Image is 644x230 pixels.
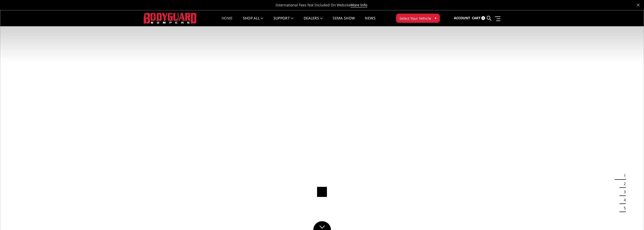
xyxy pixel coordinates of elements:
a: Dealers [304,16,323,26]
span: Account [454,16,470,20]
button: Select Your Vehicle [396,14,440,23]
span: Cart [472,16,481,20]
a: SEMA Show [333,16,355,26]
button: 5 of 5 [621,204,626,212]
a: shop all [243,16,263,26]
a: Support [274,16,294,26]
img: BODYGUARD BUMPERS [144,13,197,23]
button: 2 of 5 [621,180,626,188]
span: ▾ [435,15,437,21]
a: More Info [350,3,367,8]
a: Click to Down [313,221,331,230]
button: 1 of 5 [621,172,626,180]
a: News [365,16,375,26]
a: Home [222,16,233,26]
span: Select Your Vehicle [399,16,431,21]
a: Account [454,11,470,25]
span: 0 [481,16,485,20]
a: Cart 0 [472,11,485,25]
button: 4 of 5 [621,196,626,204]
button: 3 of 5 [621,188,626,196]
